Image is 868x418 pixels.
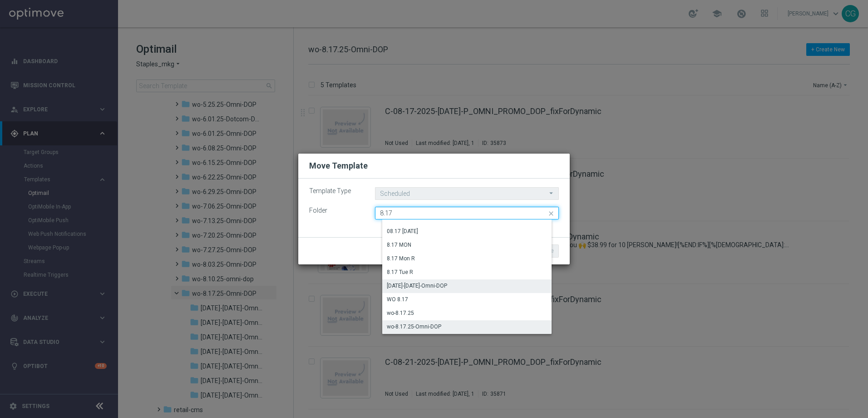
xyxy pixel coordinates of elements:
h2: Move Template [309,160,368,171]
div: Press SPACE to deselect this row. [382,320,558,334]
div: 8.17 Tue R [387,268,413,276]
div: Press SPACE to select this row. [382,239,558,252]
div: Press SPACE to select this row. [382,293,558,307]
i: close [547,207,556,220]
div: wo-8.17.25 [387,309,414,317]
i: arrow_drop_down [547,188,556,199]
div: Press SPACE to select this row. [382,225,558,239]
div: wo-8.17.25-Omni-DOP [387,323,441,331]
div: 8.17 Mon R [387,254,415,263]
div: WO 8.17 [387,295,408,304]
div: Press SPACE to select this row. [382,307,558,320]
div: Press SPACE to select this row. [382,266,558,279]
label: Template Type [302,187,368,195]
div: 8.17 MON [387,241,411,249]
input: Quick find [375,207,559,219]
div: [DATE]-[DATE]-Omni-DOP [387,282,447,290]
div: Press SPACE to select this row. [382,279,558,293]
div: 08.17 [DATE] [387,227,418,235]
div: Press SPACE to select this row. [382,252,558,266]
label: Folder [302,207,368,214]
